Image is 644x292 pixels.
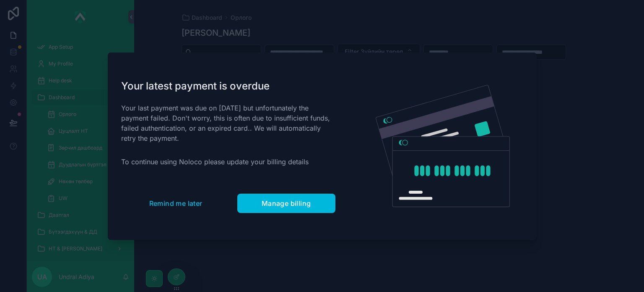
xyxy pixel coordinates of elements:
[121,103,335,143] p: Your last payment was due on [DATE] but unfortunately the payment failed. Don't worry, this is of...
[121,194,231,213] button: Remind me later
[237,194,335,213] button: Manage billing
[149,199,203,208] span: Remind me later
[121,157,335,167] p: To continue using Noloco please update your billing details
[121,79,335,93] h1: Your latest payment is overdue
[376,85,510,208] img: Credit card illustration
[262,199,311,208] span: Manage billing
